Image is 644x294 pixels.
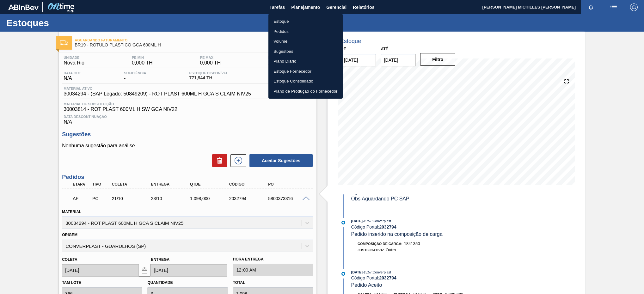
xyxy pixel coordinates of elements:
a: Estoque [268,16,343,27]
a: Pedidos [268,27,343,37]
a: Plano de Produção do Fornecedor [268,86,343,96]
a: Sugestões [268,46,343,57]
a: Estoque Consolidado [268,76,343,86]
a: Plano Diário [268,56,343,66]
a: Volume [268,36,343,46]
a: Estoque Fornecedor [268,66,343,77]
